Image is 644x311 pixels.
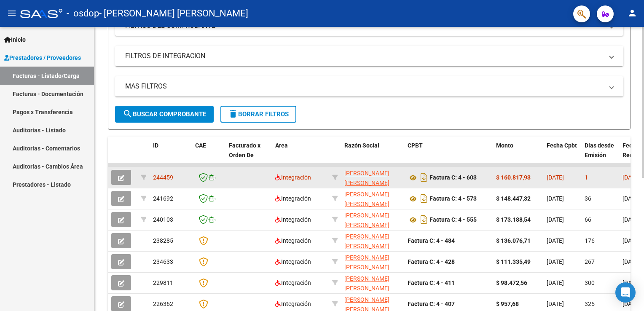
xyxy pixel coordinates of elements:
span: [DATE] [547,258,564,265]
span: [PERSON_NAME] [PERSON_NAME] [344,212,389,228]
mat-icon: delete [228,109,238,119]
span: [PERSON_NAME] [PERSON_NAME] [344,233,389,249]
i: Descargar documento [419,192,429,205]
span: [DATE] [547,237,564,244]
strong: $ 957,68 [496,300,519,307]
span: [PERSON_NAME] [PERSON_NAME] [344,170,389,186]
span: Días desde Emisión [585,142,614,158]
span: 176 [585,237,595,244]
span: Integración [275,279,311,286]
strong: Factura C: 4 - 411 [408,279,455,286]
mat-expansion-panel-header: MAS FILTROS [115,76,623,97]
span: [PERSON_NAME] [PERSON_NAME] [344,275,389,292]
div: 27356520756 [344,169,401,186]
span: 36 [585,195,591,202]
span: [DATE] [623,300,640,307]
span: [DATE] [623,174,640,181]
mat-panel-title: MAS FILTROS [125,82,603,91]
span: Razón Social [344,142,379,149]
span: [PERSON_NAME] [PERSON_NAME] [344,254,389,271]
span: [DATE] [623,279,640,286]
div: Open Intercom Messenger [615,282,636,303]
strong: $ 111.335,49 [496,258,531,265]
mat-icon: search [123,109,133,119]
span: Integración [275,300,311,307]
strong: $ 98.472,56 [496,279,527,286]
span: [DATE] [623,237,640,244]
div: 27356520756 [344,190,401,207]
i: Descargar documento [419,213,429,226]
button: Borrar Filtros [220,106,296,123]
span: Integración [275,216,311,223]
span: [DATE] [547,195,564,202]
span: 267 [585,258,595,265]
span: Facturado x Orden De [229,142,260,158]
mat-icon: person [627,8,637,18]
strong: Factura C: 4 - 555 [429,217,477,223]
button: Buscar Comprobante [115,106,214,123]
datatable-header-cell: Fecha Cpbt [543,137,581,174]
span: Integración [275,174,311,181]
div: 27356520756 [344,253,401,271]
strong: $ 148.447,32 [496,195,531,202]
span: Borrar Filtros [228,110,289,118]
span: 1 [585,174,588,181]
span: [DATE] [623,258,640,265]
span: - osdop [67,4,99,23]
strong: $ 173.188,54 [496,216,531,223]
span: 238285 [153,237,173,244]
span: [DATE] [623,216,640,223]
span: Integración [275,195,311,202]
i: Descargar documento [419,171,429,184]
span: Fecha Cpbt [547,142,577,149]
span: Inicio [4,35,26,44]
span: [DATE] [547,174,564,181]
span: 234633 [153,258,173,265]
datatable-header-cell: Días desde Emisión [581,137,619,174]
div: 27356520756 [344,274,401,292]
span: 325 [585,300,595,307]
span: Monto [496,142,513,149]
div: 27356520756 [344,232,401,249]
span: 240103 [153,216,173,223]
span: 300 [585,279,595,286]
span: [PERSON_NAME] [PERSON_NAME] [344,191,389,207]
mat-panel-title: FILTROS DE INTEGRACION [125,51,603,61]
span: - [PERSON_NAME] [PERSON_NAME] [99,4,248,23]
span: [DATE] [547,279,564,286]
span: Integración [275,237,311,244]
span: [DATE] [623,195,640,202]
span: ID [153,142,158,149]
span: Integración [275,258,311,265]
span: [DATE] [547,216,564,223]
span: Buscar Comprobante [123,110,206,118]
strong: Factura C: 4 - 603 [429,174,477,181]
datatable-header-cell: Monto [493,137,543,174]
span: 66 [585,216,591,223]
span: CPBT [408,142,423,149]
span: CAE [195,142,206,149]
span: 244459 [153,174,173,181]
datatable-header-cell: Razón Social [341,137,404,174]
span: Area [275,142,288,149]
span: 229811 [153,279,173,286]
strong: Factura C: 4 - 428 [408,258,455,265]
span: Prestadores / Proveedores [4,53,81,62]
strong: Factura C: 4 - 407 [408,300,455,307]
span: 226362 [153,300,173,307]
mat-icon: menu [7,8,17,18]
strong: Factura C: 4 - 484 [408,237,455,244]
datatable-header-cell: CAE [192,137,225,174]
div: 27356520756 [344,211,401,228]
span: 241692 [153,195,173,202]
span: [DATE] [547,300,564,307]
strong: $ 160.817,93 [496,174,531,181]
datatable-header-cell: Facturado x Orden De [225,137,272,174]
datatable-header-cell: Area [272,137,329,174]
mat-expansion-panel-header: FILTROS DE INTEGRACION [115,46,623,66]
strong: $ 136.076,71 [496,237,531,244]
datatable-header-cell: ID [150,137,192,174]
strong: Factura C: 4 - 573 [429,196,477,202]
datatable-header-cell: CPBT [404,137,493,174]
